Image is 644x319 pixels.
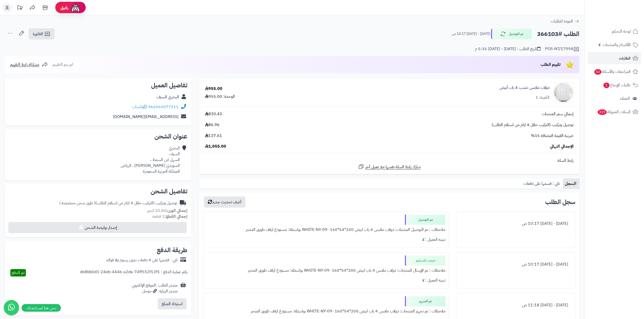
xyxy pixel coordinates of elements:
[10,62,48,68] a: مشاركة رابط التقييم
[545,46,579,52] div: POS-NT/17994
[491,29,532,39] button: تم التوصيل
[8,222,187,233] button: إصدار بوليصة الشحن
[10,62,39,68] span: مشاركة رابط التقييم
[551,18,573,24] span: العودة للطلبات
[152,213,187,220] small: 1 قطعة
[405,296,445,306] div: تم التجهيز
[603,83,610,88] span: 1
[158,298,187,309] button: استرداد المبلغ
[132,283,178,294] div: مصدر الطلب :الموقع الإلكتروني
[132,104,147,110] a: واتساب
[113,114,178,120] a: [EMAIL_ADDRESS][DOMAIN_NAME]
[612,28,631,35] span: لوحة التحكم
[33,31,43,37] span: الفاتورة
[563,178,579,189] a: السجل
[166,208,187,214] strong: إجمالي الوزن:
[148,104,178,110] a: 966565077311
[588,106,641,118] a: السلات المتروكة319
[594,69,601,75] span: 52
[206,235,445,245] div: تنبيه العميل : لا
[598,109,607,115] span: 319
[452,31,490,36] small: [DATE] - [DATE] 10:17 ص
[206,306,445,316] div: ملاحظات : تم تجهيز المنتجات: دولاب ملابس 4 باب ابيض 200*54*160 -WHITE-NY-09 بواسطة: مستودع ارفف ط...
[13,3,26,14] a: تحديثات المنصة
[603,41,631,48] span: الأقسام والمنتجات
[522,178,563,189] a: تابي : قسمها على دفعات
[9,188,187,194] h2: تفاصيل الشحن
[157,247,187,253] h2: طريقة الدفع
[205,144,226,149] span: 1,055.00
[59,200,95,206] span: ( طرق شحن مخصصة )
[603,82,631,89] span: طلبات الإرجاع
[535,95,549,101] div: الكمية: 1
[459,260,572,269] div: [DATE] - [DATE] 10:17 ص
[553,83,573,103] img: 1751790847-1-90x90.jpg
[147,208,187,214] small: 10.00 كجم
[459,219,572,229] div: [DATE] - [DATE] 10:17 ص
[588,25,641,37] a: لوحة التحكم
[60,5,68,11] span: رفيق
[551,18,579,24] a: العودة للطلبات
[9,82,187,88] h2: تفاصيل العميل
[70,3,81,13] img: ai-face.png
[492,122,574,128] span: توصيل وتركيب (التركيب خلال 4 ايام من استلام الطلب)
[204,196,245,208] button: أضف تحديث جديد
[205,86,222,92] div: 955.00
[537,29,579,39] h2: الطلب #366103
[205,111,222,117] span: 830.43
[132,288,178,294] div: مصدر الزيارة: جوجل
[594,68,631,75] span: المراجعات والأسئلة
[9,133,187,139] h2: عنوان الشحن
[205,133,222,139] span: 137.61
[52,62,73,68] span: لم يتم التقييم
[59,200,177,206] div: توصيل وتركيب (التركيب خلال 4 ايام من استلام الطلب)
[121,145,180,174] div: البندري السيف السهل ابن السمط ، السويدي [PERSON_NAME] ، الرياض المملكة العربية السعودية
[588,52,641,64] a: الطلبات
[550,144,574,149] span: الإجمالي النهائي
[542,111,574,117] span: إجمالي سعر المنتجات
[405,255,445,266] div: خرجت للتسليم
[597,108,631,115] span: السلات المتروكة
[541,62,561,68] span: تقييم الطلب
[206,275,445,285] div: تنبيه العميل : لا
[619,55,631,62] span: الطلبات
[80,269,187,276] div: رقم عملية الدفع : de8bb0d3-24eb-4446-a2da-74ff552f13f5
[475,46,541,52] div: تاريخ الطلب : [DATE] - [DATE] 5:35 م
[205,94,235,99] div: الوحدة: 955.00
[206,225,445,235] div: ملاحظات : تم التوصيل المنتجات: دولاب ملابس 4 باب ابيض 200*54*160 -WHITE-NY-09 بواسطة: مستودع ارفف...
[205,122,220,128] span: 86.96
[459,300,572,310] div: [DATE] - [DATE] 11:18 ص
[165,213,187,220] strong: إجمالي القطع:
[610,14,639,24] img: logo-2.png
[588,79,641,91] a: طلبات الإرجاع1
[588,92,641,105] a: العملاء
[201,158,577,164] div: رابط السلة
[499,85,549,91] a: دولاب ملابس خشب 4 باب أبيض
[620,95,630,102] span: العملاء
[157,94,179,100] a: البندري السيف
[29,28,55,39] a: الفاتورة
[405,215,445,225] div: تم التوصيل
[588,66,641,78] a: المراجعات والأسئلة52
[531,133,574,139] span: ضريبة القيمة المضافة 15%
[12,270,25,276] span: تم الدفع
[365,164,421,170] span: شارك رابط السلة نفسها مع عميل آخر
[106,257,178,263] div: تابي - قسّمها على 4 دفعات بدون رسوم ولا فوائد
[206,266,445,275] div: ملاحظات : تم الإرسال المنتجات: دولاب ملابس 4 باب ابيض 200*54*160 -WHITE-NY-09 بواسطة: مستودع ارفف...
[545,199,575,205] h3: سجل الطلب
[358,164,421,170] a: شارك رابط السلة نفسها مع عميل آخر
